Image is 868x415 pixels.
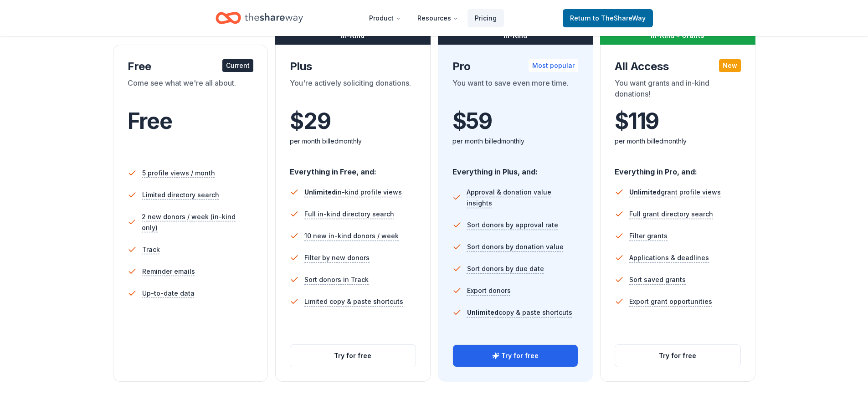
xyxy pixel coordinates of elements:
[290,136,416,147] div: per month billed monthly
[629,188,721,196] span: grant profile views
[128,59,254,74] div: Free
[142,288,195,299] span: Up-to-date data
[593,14,646,22] span: to TheShareWay
[629,252,709,263] span: Applications & deadlines
[290,159,416,178] div: Everything in Free, and:
[629,231,668,241] span: Filter grants
[719,59,741,72] div: New
[142,266,195,277] span: Reminder emails
[452,59,579,74] div: Pro
[570,13,646,24] span: Return
[142,168,215,179] span: 5 profile views / month
[467,9,504,27] a: Pricing
[467,241,564,252] span: Sort donors by donation value
[304,231,399,241] span: 10 new in-kind donors / week
[452,77,579,103] div: You want to save even more time.
[467,308,572,316] span: copy & paste shortcuts
[142,244,160,255] span: Track
[467,187,578,209] span: Approval & donation value insights
[452,159,579,178] div: Everything in Plus, and:
[467,220,558,231] span: Sort donors by approval rate
[615,159,741,178] div: Everything in Pro, and:
[304,274,369,285] span: Sort donors in Track
[629,209,713,220] span: Full grant directory search
[290,108,330,134] span: $ 29
[290,59,416,74] div: Plus
[290,77,416,103] div: You're actively soliciting donations.
[128,108,172,134] span: Free
[615,77,741,103] div: You want grants and in-kind donations!
[629,296,712,307] span: Export grant opportunities
[452,108,492,134] span: $ 59
[452,136,579,147] div: per month billed monthly
[629,188,661,196] span: Unlimited
[304,252,370,263] span: Filter by new donors
[304,209,394,220] span: Full in-kind directory search
[615,59,741,74] div: All Access
[453,345,578,367] button: Try for free
[563,9,653,27] a: Returnto TheShareWay
[216,7,303,29] a: Home
[304,188,336,196] span: Unlimited
[615,108,659,134] span: $ 119
[410,9,466,27] button: Resources
[529,59,578,72] div: Most popular
[304,188,402,196] span: in-kind profile views
[128,77,254,103] div: Come see what we're all about.
[615,345,740,367] button: Try for free
[362,7,504,29] nav: Main
[467,308,498,316] span: Unlimited
[304,296,403,307] span: Limited copy & paste shortcuts
[290,345,416,367] button: Try for free
[222,59,253,72] div: Current
[142,190,219,200] span: Limited directory search
[467,285,511,296] span: Export donors
[615,136,741,147] div: per month billed monthly
[467,263,544,274] span: Sort donors by due date
[629,274,686,285] span: Sort saved grants
[142,211,253,233] span: 2 new donors / week (in-kind only)
[362,9,408,27] button: Product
